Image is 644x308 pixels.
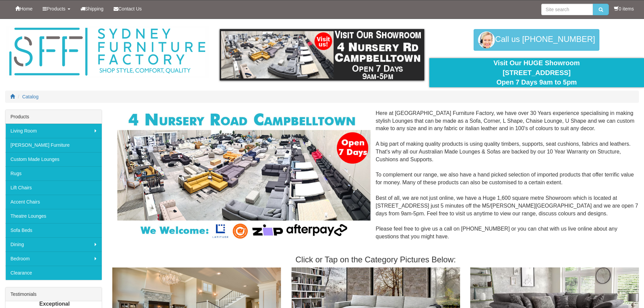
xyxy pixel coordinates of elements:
[5,110,102,124] div: Products
[5,152,102,166] a: Custom Made Lounges
[5,223,102,237] a: Sofa Beds
[75,0,109,17] a: Shipping
[5,252,102,266] a: Bedroom
[112,255,639,264] h3: Click or Tap on the Category Pictures Below:
[109,0,147,17] a: Contact Us
[5,166,102,181] a: Rugs
[10,0,38,17] a: Home
[5,195,102,209] a: Accent Chairs
[541,4,593,15] input: Site search
[38,0,75,17] a: Products
[47,6,65,11] span: Products
[22,94,39,99] a: Catalog
[434,58,639,87] div: Visit Our HUGE Showroom [STREET_ADDRESS] Open 7 Days 9am to 5pm
[5,287,102,301] div: Testimonials
[118,6,142,11] span: Contact Us
[5,266,102,280] a: Clearance
[5,237,102,252] a: Dining
[117,110,371,241] img: Corner Modular Lounges
[6,26,209,78] img: Sydney Furniture Factory
[85,6,104,11] span: Shipping
[5,124,102,138] a: Living Room
[5,181,102,195] a: Lift Chairs
[5,209,102,223] a: Theatre Lounges
[39,301,70,307] b: Exceptional
[112,110,639,248] div: Here at [GEOGRAPHIC_DATA] Furniture Factory, we have over 30 Years experience specialising in mak...
[5,138,102,152] a: [PERSON_NAME] Furniture
[220,29,424,80] img: showroom.gif
[614,5,634,12] li: 0 items
[20,6,32,11] span: Home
